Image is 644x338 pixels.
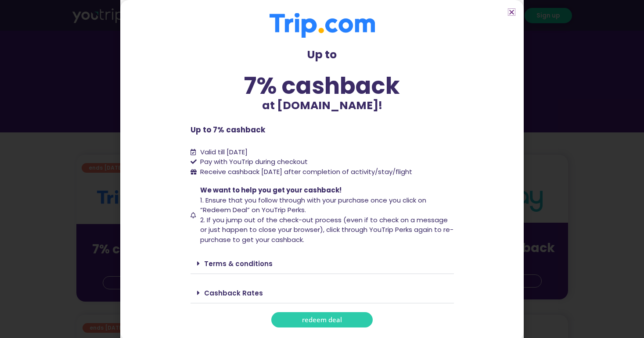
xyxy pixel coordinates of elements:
a: Cashback Rates [204,288,263,298]
p: Up to [191,46,454,63]
a: redeem deal [271,312,373,327]
div: Terms & conditions [191,253,454,274]
a: Close [508,9,515,15]
div: 7% cashback [191,74,454,97]
span: Valid till [DATE] [200,147,248,157]
b: Up to 7% cashback [191,125,265,135]
span: Receive cashback [DATE] after completion of activity/stay/flight [200,167,412,176]
span: redeem deal [302,317,342,323]
span: We want to help you get your cashback! [200,185,342,195]
span: 1. Ensure that you follow through with your purchase once you click on “Redeem Deal” on YouTrip P... [200,196,426,215]
span: Pay with YouTrip during checkout [198,157,308,167]
div: Cashback Rates [191,283,454,303]
p: at [DOMAIN_NAME]! [191,97,454,114]
a: Terms & conditions [204,259,273,268]
span: 2. If you jump out of the check-out process (even if to check on a message or just happen to clos... [200,215,453,244]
